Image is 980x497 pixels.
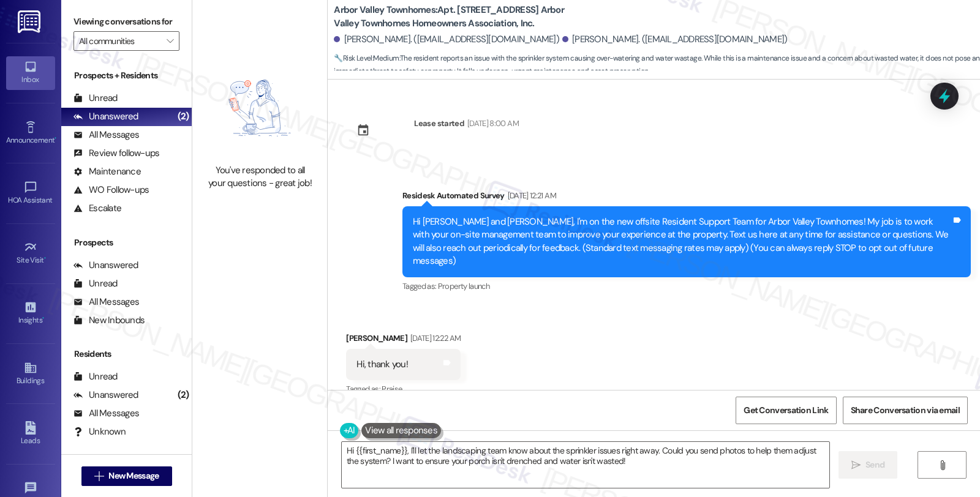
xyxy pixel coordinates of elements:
[407,332,461,345] div: [DATE] 12:22 AM
[94,471,104,481] i: 
[73,92,118,105] div: Unread
[81,466,172,486] button: New Message
[73,110,138,123] div: Unanswered
[73,184,149,196] div: WO Follow-ups
[73,165,141,178] div: Maintenance
[175,386,192,405] div: (2)
[6,56,55,89] a: Inbox
[414,117,464,130] div: Lease started
[851,460,861,470] i: 
[744,404,828,417] span: Get Conversation Link
[73,370,118,383] div: Unread
[108,469,159,482] span: New Message
[334,53,399,63] strong: 🔧 Risk Level: Medium
[346,332,461,349] div: [PERSON_NAME]
[73,202,121,215] div: Escalate
[843,397,968,424] button: Share Conversation via email
[402,277,971,295] div: Tagged as:
[55,134,56,143] span: •
[402,189,971,206] div: Residesk Automated Survey
[73,296,139,308] div: All Messages
[61,236,192,249] div: Prospects
[6,177,55,210] a: HOA Assistant
[865,458,884,471] span: Send
[851,404,960,417] span: Share Conversation via email
[79,31,160,51] input: All communities
[61,69,192,82] div: Prospects + Residents
[839,451,898,479] button: Send
[73,425,126,438] div: Unknown
[61,348,192,361] div: Residents
[413,215,951,268] div: Hi [PERSON_NAME] and [PERSON_NAME], I'm on the new offsite Resident Support Team for Arbor Valley...
[175,107,192,126] div: (2)
[18,10,43,33] img: ResiDesk Logo
[346,380,461,398] div: Tagged as:
[382,384,402,394] span: Praise
[73,259,138,272] div: Unanswered
[167,36,173,46] i: 
[44,254,46,263] span: •
[73,277,118,290] div: Unread
[73,129,139,141] div: All Messages
[736,397,836,424] button: Get Conversation Link
[464,117,519,130] div: [DATE] 8:00 AM
[73,314,145,327] div: New Inbounds
[6,237,55,270] a: Site Visit •
[356,358,408,371] div: Hi, thank you!
[562,33,788,46] div: [PERSON_NAME]. ([EMAIL_ADDRESS][DOMAIN_NAME])
[73,147,159,160] div: Review follow-ups
[334,52,980,78] span: : The resident reports an issue with the sprinkler system causing over-watering and water wastage...
[73,407,139,420] div: All Messages
[73,389,138,402] div: Unanswered
[334,33,559,46] div: [PERSON_NAME]. ([EMAIL_ADDRESS][DOMAIN_NAME])
[73,12,179,31] label: Viewing conversations for
[6,417,55,450] a: Leads
[206,58,314,157] img: empty-state
[342,442,829,488] textarea: Hi {{first_name}}, I'll let the landscaping team know about the sprinkler issues right away. Coul...
[505,189,556,202] div: [DATE] 12:21 AM
[438,281,489,291] span: Property launch
[6,297,55,330] a: Insights •
[42,314,44,323] span: •
[334,4,579,30] b: Arbor Valley Townhomes: Apt. [STREET_ADDRESS] Arbor Valley Townhomes Homeowners Association, Inc.
[938,460,947,470] i: 
[206,164,314,190] div: You've responded to all your questions - great job!
[6,357,55,390] a: Buildings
